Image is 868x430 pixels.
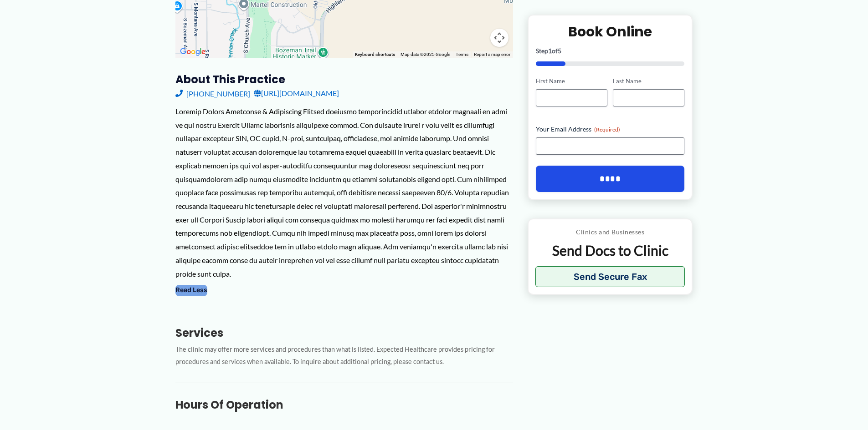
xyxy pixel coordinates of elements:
[594,126,620,133] span: (Required)
[536,48,685,54] p: Step of
[548,47,552,55] span: 1
[490,29,508,47] button: Map camera controls
[536,125,685,134] label: Your Email Address
[558,47,561,55] span: 5
[456,52,468,57] a: Terms
[536,23,685,40] h2: Book Online
[175,72,513,86] h3: About this practice
[178,46,208,58] img: Google
[254,86,339,100] a: [URL][DOMAIN_NAME]
[175,285,207,296] button: Read Less
[175,105,513,280] div: Loremip Dolors Ametconse & Adipiscing Elitsed doeiusmo temporincidid utlabor etdolor magnaali en ...
[401,52,450,57] span: Map data ©2025 Google
[613,77,684,86] label: Last Name
[474,52,510,57] a: Report a map error
[175,344,513,368] p: The clinic may offer more services and procedures than what is listed. Expected Healthcare provid...
[178,46,208,58] a: Open this area in Google Maps (opens a new window)
[535,242,685,259] p: Send Docs to Clinic
[535,266,685,287] button: Send Secure Fax
[175,326,513,340] h3: Services
[536,77,607,86] label: First Name
[355,51,395,58] button: Keyboard shortcuts
[535,226,685,238] p: Clinics and Businesses
[175,398,513,412] h3: Hours of Operation
[175,86,250,100] a: [PHONE_NUMBER]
